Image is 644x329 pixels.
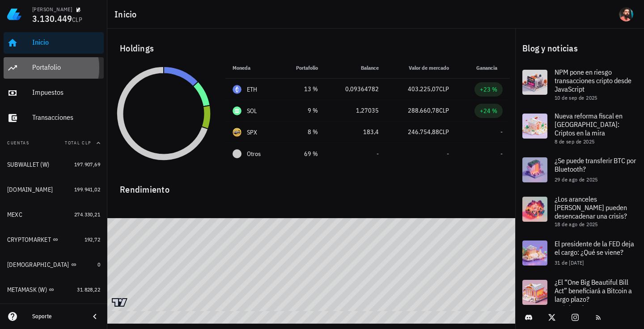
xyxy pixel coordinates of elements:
th: Valor de mercado [386,57,456,79]
a: Impuestos [4,82,104,104]
div: 0,09364782 [332,84,379,94]
div: METAMASK (W) [7,286,47,294]
a: [DOMAIN_NAME] 199.941,02 [4,179,104,200]
div: Impuestos [32,88,100,97]
span: 0 [97,261,100,268]
div: ETH [247,85,258,94]
span: - [500,150,503,158]
div: MEXC [7,211,22,219]
div: 183,4 [332,127,379,137]
span: 246.754,88 [408,128,439,136]
a: MEXC 274.330,21 [4,204,104,225]
span: 8 de sep de 2025 [555,138,594,145]
span: CLP [439,85,449,93]
span: 274.330,21 [74,211,100,218]
span: 197.907,69 [74,161,100,168]
span: - [500,128,503,136]
span: Ganancia [476,64,503,71]
a: SUBWALLET (W) 197.907,69 [4,154,104,175]
span: 29 de ago de 2025 [555,176,598,183]
h1: Inicio [114,7,140,21]
a: Nueva reforma fiscal en [GEOGRAPHIC_DATA]: Criptos en la mira 8 de sep de 2025 [515,106,644,150]
div: 1,27035 [332,106,379,115]
div: 8 % [286,127,318,137]
span: CLP [439,128,449,136]
span: El presidente de la FED deja el cargo: ¿Qué se viene? [555,239,634,257]
a: ¿Los aranceles [PERSON_NAME] pueden desencadenar una crisis? 18 de ago de 2025 [515,190,644,233]
a: ¿Se puede transferir BTC por Bluetooth? 29 de ago de 2025 [515,150,644,190]
a: NPM pone en riesgo transacciones cripto desde JavaScript 10 de sep de 2025 [515,63,644,106]
span: 31.828,22 [77,286,100,293]
a: CRYPTOMARKET 192,72 [4,229,104,250]
div: SPX [247,128,258,137]
div: SOL [247,106,257,115]
div: 9 % [286,106,318,115]
img: LedgiFi [7,7,21,21]
div: [PERSON_NAME] [32,6,72,13]
button: CuentasTotal CLP [4,132,104,154]
a: [DEMOGRAPHIC_DATA] 0 [4,254,104,275]
span: 10 de sep de 2025 [555,94,597,101]
div: Portafolio [32,63,100,72]
span: CLP [72,16,82,24]
div: Blog y noticias [515,34,644,63]
th: Moneda [225,57,279,79]
th: Balance [325,57,386,79]
div: Inicio [32,38,100,46]
div: 69 % [286,149,318,159]
div: SPX-icon [233,128,241,137]
span: - [447,150,449,158]
a: Transacciones [4,107,104,129]
span: NPM pone en riesgo transacciones cripto desde JavaScript [555,67,631,93]
span: 288.660,78 [408,106,439,114]
span: Otros [247,149,261,159]
span: 31 de [DATE] [555,259,584,266]
div: SUBWALLET (W) [7,161,49,169]
span: 18 de ago de 2025 [555,221,598,228]
span: 3.130.449 [32,13,72,25]
div: +23 % [480,85,497,94]
div: SOL-icon [233,106,241,115]
span: CLP [439,106,449,114]
a: Inicio [4,32,104,54]
div: +24 % [480,106,497,115]
div: avatar [619,7,633,21]
span: ¿El “One Big Beautiful Bill Act” beneficiará a Bitcoin a largo plazo? [555,278,632,304]
a: Charting by TradingView [112,298,127,307]
div: Holdings [113,34,510,63]
div: 13 % [286,84,318,94]
div: CRYPTOMARKET [7,236,51,244]
div: Rendimiento [113,175,510,197]
div: [DEMOGRAPHIC_DATA] [7,261,69,269]
span: Nueva reforma fiscal en [GEOGRAPHIC_DATA]: Criptos en la mira [555,111,623,137]
div: ETH-icon [233,85,241,94]
a: El presidente de la FED deja el cargo: ¿Qué se viene? 31 de [DATE] [515,233,644,273]
span: Total CLP [65,140,91,146]
span: 192,72 [85,236,100,243]
a: Portafolio [4,57,104,79]
a: ¿El “One Big Beautiful Bill Act” beneficiará a Bitcoin a largo plazo? 15 de [DATE] [515,273,644,316]
div: Transacciones [32,113,100,122]
a: METAMASK (W) 31.828,22 [4,279,104,300]
span: 199.941,02 [74,186,100,193]
span: - [377,150,379,158]
div: Soporte [32,313,82,320]
span: ¿Los aranceles [PERSON_NAME] pueden desencadenar una crisis? [555,194,627,220]
span: 403.225,07 [408,85,439,93]
div: [DOMAIN_NAME] [7,186,53,194]
th: Portafolio [279,57,325,79]
span: ¿Se puede transferir BTC por Bluetooth? [555,156,636,173]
